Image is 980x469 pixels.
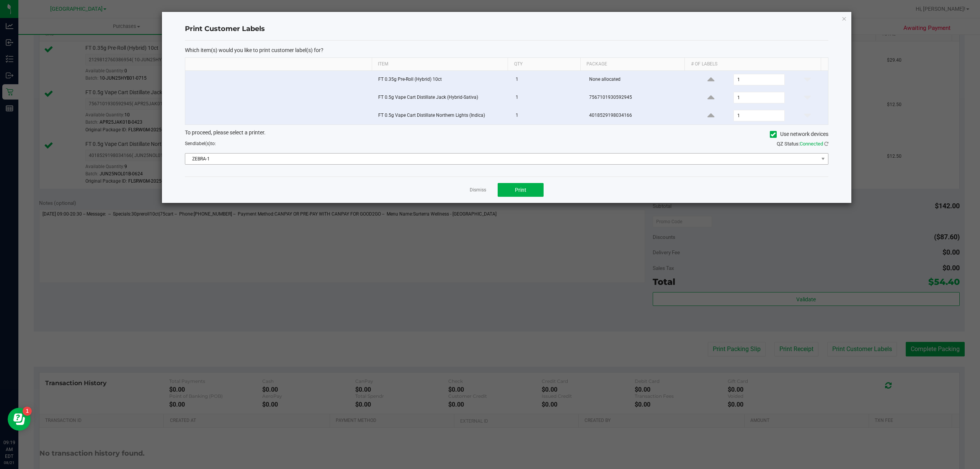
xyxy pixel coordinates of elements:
span: Send to: [185,141,216,146]
td: FT 0.35g Pre-Roll (Hybrid) 10ct [374,71,511,89]
td: 1 [511,89,585,107]
button: Print [498,183,544,197]
iframe: Resource center [8,408,31,431]
td: 7567101930592945 [585,89,690,107]
td: FT 0.5g Vape Cart Distillate Jack (Hybrid-Sativa) [374,89,511,107]
th: Qty [508,58,580,71]
iframe: Resource center unread badge [23,407,32,416]
label: Use network devices [770,130,828,138]
a: Dismiss [470,187,486,193]
td: None allocated [585,71,690,89]
td: FT 0.5g Vape Cart Distillate Northern Lights (Indica) [374,107,511,124]
th: Item [372,58,508,71]
td: 4018529198034166 [585,107,690,124]
p: Which item(s) would you like to print customer label(s) for? [185,47,828,54]
span: label(s) [195,141,211,146]
span: QZ Status: [777,141,828,147]
td: 1 [511,71,585,89]
th: # of labels [684,58,821,71]
span: Connected [800,141,823,147]
th: Package [580,58,685,71]
td: 1 [511,107,585,124]
span: Print [515,187,526,193]
span: ZEBRA-1 [185,154,818,164]
div: To proceed, please select a printer. [179,129,834,140]
h4: Print Customer Labels [185,24,828,34]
